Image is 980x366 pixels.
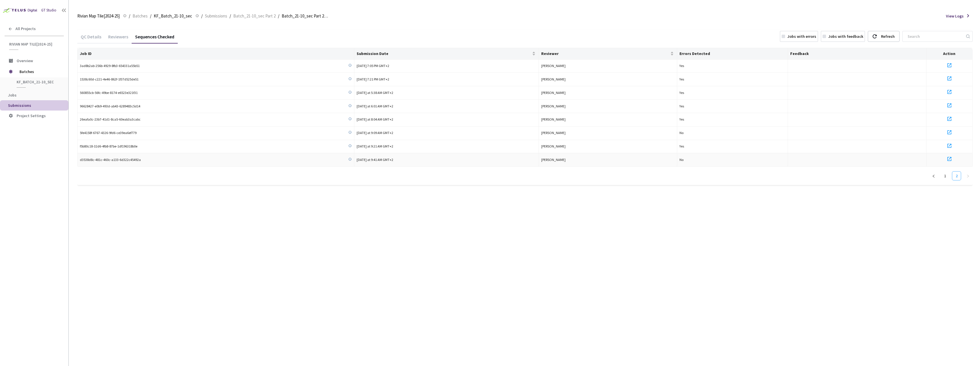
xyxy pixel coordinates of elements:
[19,66,59,77] span: Batches
[9,42,60,47] span: Rivian Map Tile[2024-25]
[278,13,279,19] li: /
[17,58,33,63] span: Overview
[679,158,683,162] span: No
[133,13,148,19] span: Batches
[357,144,393,148] span: [DATE] at 9:21 AM GMT+2
[926,48,973,60] th: Action
[77,13,120,19] span: Rivian Map Tile[2024-25]
[932,174,935,178] span: left
[679,117,684,121] span: Yes
[828,33,863,40] div: Jobs with feedback
[539,48,677,60] th: Reviewer
[541,90,566,95] span: [PERSON_NAME]
[357,51,531,56] span: Submission Date
[904,31,965,42] input: Search
[105,34,132,44] div: Reviewers
[41,7,56,13] div: GT Studio
[131,13,149,19] a: Batches
[357,77,389,81] span: [DATE] 7:21 PM GMT+2
[541,104,566,108] span: [PERSON_NAME]
[8,93,17,98] span: Jobs
[541,131,566,135] span: [PERSON_NAME]
[80,130,137,136] span: 5fe4158f-6767-4326-9fd6-ce39ea6ef779
[8,103,31,108] span: Submissions
[541,64,566,68] span: [PERSON_NAME]
[952,172,961,180] a: 2
[679,90,684,95] span: Yes
[232,13,277,19] a: Batch_21-10_sec Part 2
[929,171,938,180] li: Previous Page
[282,13,328,19] span: Batch_21-10_sec Part 2 QC - [DATE]
[80,63,140,69] span: 3ad8b2ab-256b-4929-8fb3-654331a55b51
[17,113,46,118] span: Project Settings
[541,158,566,162] span: [PERSON_NAME]
[80,77,139,82] span: 1538c60d-c221-4e46-862f-1f37d525de51
[966,174,970,178] span: right
[80,104,140,109] span: 96628427-e0b9-493d-ab43-6289483c5d14
[201,13,203,19] li: /
[679,104,684,108] span: Yes
[129,13,130,19] li: /
[357,90,393,95] span: [DATE] at 5:38 AM GMT+2
[929,171,938,180] button: left
[679,144,684,148] span: Yes
[205,13,227,19] span: Submissions
[677,48,788,60] th: Errors Detected
[204,13,228,19] a: Submissions
[15,26,36,31] span: All Projects
[357,131,393,135] span: [DATE] at 9:09 AM GMT+2
[77,34,105,44] div: QC Details
[541,144,566,148] span: [PERSON_NAME]
[357,64,389,68] span: [DATE] 7:05 PM GMT+2
[679,131,683,135] span: No
[541,77,566,81] span: [PERSON_NAME]
[17,80,59,84] span: KF_Batch_21-10_sec
[963,171,973,180] button: right
[679,64,684,68] span: Yes
[941,172,949,180] a: 1
[80,117,141,122] span: 26eafa0c-23b7-41d1-8ca5-60eab3a3cabc
[233,13,276,19] span: Batch_21-10_sec Part 2
[941,171,950,180] li: 1
[80,90,138,96] span: 560855cb-56fc-49be-8174-e6523e321f31
[963,171,973,180] li: Next Page
[80,144,137,149] span: f5b80c18-32d6-4fb8-87be-1df196318b0e
[787,33,816,40] div: Jobs with errors
[132,34,178,44] div: Sequences Checked
[357,104,393,108] span: [DATE] at 6:01 AM GMT+2
[80,157,141,163] span: d3538d8c-481c-460c-a133-6d322c45492a
[230,13,231,19] li: /
[357,117,393,121] span: [DATE] at 8:04 AM GMT+2
[357,158,393,162] span: [DATE] at 9:41 AM GMT+2
[679,77,684,81] span: Yes
[154,13,192,19] span: KF_Batch_21-10_sec
[946,13,964,19] span: View Logs
[541,117,566,121] span: [PERSON_NAME]
[78,48,354,60] th: Job ID
[952,171,961,180] li: 2
[881,31,895,42] div: Refresh
[150,13,151,19] li: /
[354,48,539,60] th: Submission Date
[541,51,669,56] span: Reviewer
[788,48,926,60] th: Feedback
